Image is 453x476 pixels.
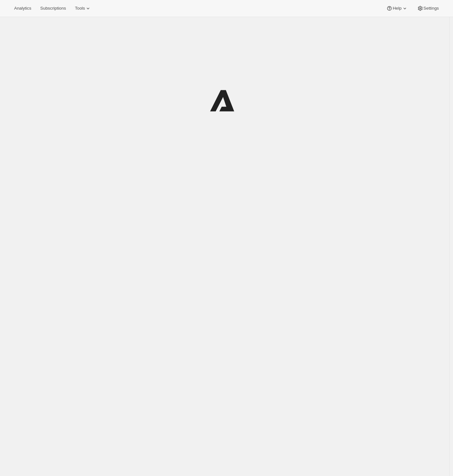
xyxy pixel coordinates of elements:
button: Help [382,4,412,13]
span: Analytics [14,6,31,11]
span: Tools [75,6,85,11]
span: Subscriptions [40,6,66,11]
button: Subscriptions [36,4,70,13]
button: Analytics [10,4,35,13]
button: Tools [71,4,95,13]
span: Settings [423,6,439,11]
span: Help [393,6,401,11]
button: Settings [413,4,443,13]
